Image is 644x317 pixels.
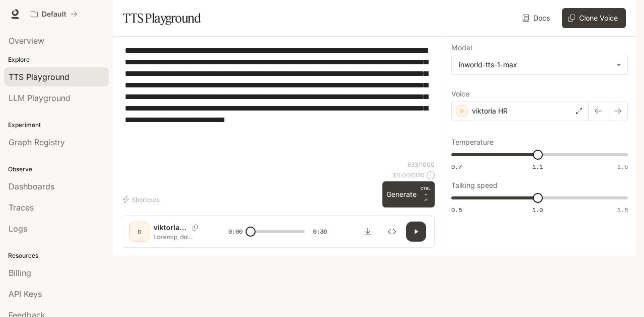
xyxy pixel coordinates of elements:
p: Default [42,10,66,19]
p: Temperature [451,139,494,146]
span: 0.7 [451,162,462,171]
div: D [131,224,147,240]
p: Voice [451,90,469,97]
p: ⏎ [421,185,431,203]
button: Download audio [358,222,378,242]
a: Docs [520,8,554,28]
button: All workspaces [26,4,82,24]
button: GenerateCTRL +⏎ [382,181,435,207]
button: Shortcuts [121,191,164,207]
div: inworld-tts-1-max [459,60,611,70]
span: 1.5 [617,205,628,214]
span: 0.5 [451,205,462,214]
span: 1.0 [532,205,543,214]
p: Loremip, dol sitam. Consecte, Adipi Elitseddoe, t inc u labo etdolore m aliquaenimadmi — veniamq ... [153,233,204,241]
p: viktoria HR [153,223,188,233]
p: Model [451,44,472,51]
span: 0:36 [313,227,327,237]
div: inworld-tts-1-max [452,55,627,74]
p: viktoria HR [472,106,508,116]
p: Talking speed [451,182,498,189]
span: 1.1 [532,162,543,171]
button: Inspect [382,222,402,242]
span: 1.5 [617,162,628,171]
span: 0:00 [228,227,243,237]
h1: TTS Playground [123,8,201,28]
p: CTRL + [421,185,431,197]
button: Copy Voice ID [188,225,202,231]
iframe: Intercom live chat [610,283,634,307]
button: Clone Voice [562,8,626,28]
